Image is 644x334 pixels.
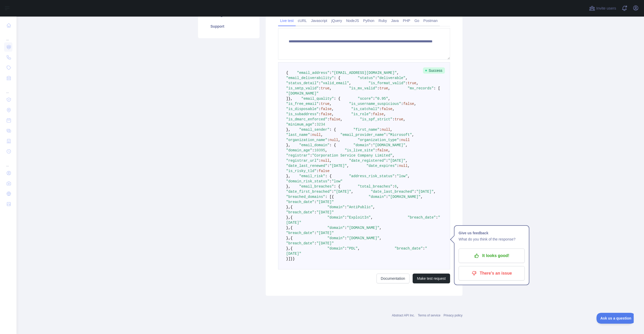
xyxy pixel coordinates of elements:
[334,190,351,194] span: "[DATE]"
[286,215,290,220] span: },
[351,190,353,194] span: ,
[327,246,345,251] span: "domain"
[358,76,375,80] span: "status"
[349,102,401,106] span: "is_username_suspicious"
[397,184,399,189] span: ,
[375,97,388,101] span: "0.95"
[312,133,321,137] span: null
[379,107,381,111] span: :
[286,241,314,245] span: "breach_date"
[408,164,410,168] span: ,
[459,230,525,236] h1: Give us feedback
[382,107,392,111] span: false
[321,133,323,137] span: ,
[4,31,12,41] div: ...
[329,71,332,75] span: :
[319,169,329,173] span: false
[299,143,329,147] span: "email_domain"
[388,195,421,199] span: "[DOMAIN_NAME]"
[317,231,334,235] span: "[DATE]"
[361,17,376,25] a: Python
[310,153,312,158] span: :
[329,159,332,163] span: ,
[368,195,386,199] span: "domain"
[321,112,332,116] span: false
[371,190,414,194] span: "date_last_breached"
[286,190,332,194] span: "date_first_breached"
[373,205,375,209] span: ,
[327,215,345,220] span: "domain"
[386,159,388,163] span: :
[329,86,332,90] span: ,
[286,143,290,147] span: },
[345,236,347,240] span: :
[388,159,405,163] span: "[DATE]"
[366,164,397,168] span: "date_expires"
[412,17,421,25] a: Go
[358,246,360,251] span: ,
[286,71,288,75] span: {
[358,184,392,189] span: "total_breaches"
[347,226,379,230] span: "[DOMAIN_NAME]"
[321,102,329,106] span: true
[392,153,395,158] span: ,
[325,195,332,199] span: : [
[286,148,312,152] span: "domain_age"
[299,174,325,178] span: "email_risk"
[301,97,334,101] span: "email_quality"
[358,138,399,142] span: "organization_type"
[327,205,345,209] span: "domain"
[340,133,386,137] span: "email_provider_name"
[401,17,412,25] a: PHP
[373,143,405,147] span: "[DOMAIN_NAME]"
[290,236,293,240] span: {
[317,169,319,173] span: :
[329,164,347,168] span: "[DATE]"
[397,71,399,75] span: ,
[314,148,325,152] span: 10395
[319,81,321,85] span: :
[392,184,395,189] span: :
[377,148,388,152] span: false
[373,112,384,116] span: false
[286,231,314,235] span: "breach_date"
[332,112,334,116] span: ,
[286,138,327,142] span: "organization_name"
[408,174,410,178] span: ,
[286,107,319,111] span: "is_disposable"
[405,81,407,85] span: :
[286,153,310,158] span: "registrar"
[286,86,319,90] span: "is_smtp_valid"
[349,81,351,85] span: ,
[314,231,316,235] span: :
[392,117,395,121] span: :
[399,138,401,142] span: :
[329,143,336,147] span: : {
[596,5,616,11] span: Invite users
[286,179,329,183] span: "domain_risk_status"
[319,159,321,163] span: :
[401,138,410,142] span: null
[405,159,407,163] span: ,
[386,195,388,199] span: :
[386,133,388,137] span: :
[329,128,336,132] span: : {
[347,215,371,220] span: "ExploitIn"
[353,128,379,132] span: "first_name"
[329,138,338,142] span: null
[286,200,314,204] span: "breach_date"
[395,174,397,178] span: :
[286,169,317,173] span: "is_risky_tld"
[317,210,334,214] span: "[DATE]"
[4,84,12,94] div: ...
[332,190,334,194] span: :
[349,174,395,178] span: "address_risk_status"
[314,210,316,214] span: :
[351,112,371,116] span: "is_role"
[397,174,408,178] span: "low"
[312,148,314,152] span: :
[286,97,288,101] span: ]
[332,195,334,199] span: {
[395,246,423,251] span: "breach_date"
[332,107,334,111] span: ,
